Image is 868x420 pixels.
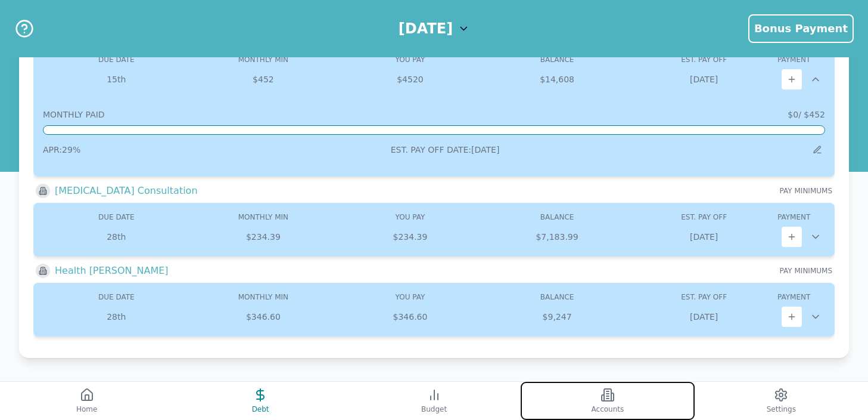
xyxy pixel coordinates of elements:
[55,264,169,278] h3: Health [PERSON_NAME]
[681,293,727,301] span: EST. PAY OFF
[337,73,484,85] div: $452 0
[681,55,727,64] span: EST. PAY OFF
[399,19,453,38] h1: [DATE]
[238,213,288,221] span: MONTHLY MIN
[754,22,848,35] span: Bonus Payment
[484,212,631,222] div: BALANCE
[337,292,484,302] div: YOU PAY
[521,382,694,420] button: Accounts
[630,311,777,323] div: [DATE]
[484,73,631,85] div: $14,608
[592,404,624,414] span: Accounts
[681,213,727,221] span: EST. PAY OFF
[484,311,631,323] div: $9,247
[748,14,854,43] button: Bonus Payment
[630,73,777,85] div: [DATE]
[43,73,190,85] div: 15th
[484,55,631,64] div: BALANCE
[630,231,777,243] div: [DATE]
[43,55,190,64] div: DUE DATE
[43,109,105,121] span: MONTHLY PAID
[337,212,484,222] div: YOU PAY
[777,55,810,64] span: PAYMENT
[337,311,484,323] div: $346.60
[190,73,337,85] div: $452
[43,292,190,302] div: DUE DATE
[421,404,447,414] span: Budget
[14,18,35,39] button: Help
[788,109,825,121] span: $0 / $452
[238,55,288,64] span: MONTHLY MIN
[173,382,347,420] button: Debt
[695,382,868,420] button: Settings
[391,145,500,155] span: EST. PAY OFF DATE: [DATE]
[777,213,810,221] span: PAYMENT
[780,266,832,276] span: PAY MINIMUMS
[767,404,796,414] span: Settings
[337,231,484,243] div: $234.39
[780,186,832,196] span: PAY MINIMUMS
[484,292,631,302] div: BALANCE
[76,404,97,414] span: Home
[190,311,337,323] div: $346.60
[238,293,288,301] span: MONTHLY MIN
[484,231,631,243] div: $7,183.99
[43,145,80,155] span: APR: 29 %
[43,231,190,243] div: 28th
[347,382,521,420] button: Budget
[777,293,810,301] span: PAYMENT
[43,212,190,222] div: DUE DATE
[337,55,484,64] div: YOU PAY
[55,184,198,198] h3: [MEDICAL_DATA] Consultation
[252,404,269,414] span: Debt
[43,311,190,323] div: 28th
[190,231,337,243] div: $234.39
